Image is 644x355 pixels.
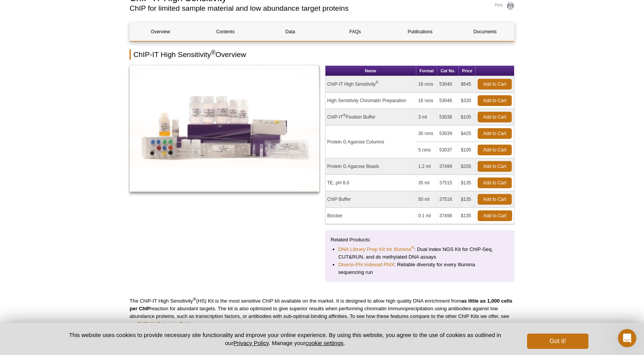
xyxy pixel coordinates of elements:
[437,208,459,224] td: 37498
[618,329,636,347] iframe: Intercom live chat
[130,23,191,41] a: Overview
[233,340,269,346] a: Privacy Policy
[478,79,512,90] a: Add to Cart
[411,245,414,250] sup: ®
[325,191,416,208] td: ChIP Buffer
[478,95,512,106] a: Add to Cart
[478,194,512,205] a: Add to Cart
[437,66,459,76] th: Cat No.
[130,65,319,192] img: ChIP-IT High Sensitivity Kit
[416,175,437,191] td: 35 ml
[437,175,459,191] td: 37515
[325,76,416,93] td: ChIP-IT High Sensitivity
[325,66,416,76] th: Name
[459,66,476,76] th: Price
[338,246,501,261] li: : Dual Index NGS Kit for ChIP-Seq, CUT&RUN, and ds methylated DNA assays
[56,331,514,347] p: This website uses cookies to provide necessary site functionality and improve your online experie...
[416,142,437,158] td: 5 rxns
[437,125,459,142] td: 53039
[478,161,512,172] a: Add to Cart
[459,93,476,109] td: $320
[459,208,476,224] td: $135
[130,5,478,12] h2: ChIP for limited sample material and low abundance target proteins
[459,76,476,93] td: $645
[325,125,416,158] td: Protein G Agarose Columns
[325,23,386,41] a: FAQs
[338,246,414,253] a: DNA Library Prep Kit for Illumina®
[437,158,459,175] td: 37499
[325,175,416,191] td: TE, pH 8.0
[416,191,437,208] td: 50 ml
[195,23,256,41] a: Contents
[459,175,476,191] td: $135
[325,93,416,109] td: High Sensitivity Chromatin Preparation
[455,23,516,41] a: Documents
[376,80,378,85] sup: ®
[325,158,416,175] td: Protein G Agarose Beads
[211,49,215,55] sup: ®
[338,261,394,269] a: Diversi-Phi Indexed PhiX
[416,208,437,224] td: 0.1 ml
[437,142,459,158] td: 53037
[459,142,476,158] td: $105
[389,23,450,41] a: Publications
[416,109,437,125] td: 3 ml
[193,297,196,301] sup: ®
[478,128,512,139] a: Add to Cart
[130,297,514,328] p: The ChIP-IT High Sensitivity (HS) Kit is the most sensitive ChIP kit available on the market. It ...
[478,177,512,188] a: Add to Cart
[416,158,437,175] td: 1.2 ml
[338,261,501,276] li: : Reliable diversity for every Illumina sequencing run
[343,113,346,117] sup: ®
[416,93,437,109] td: 16 rxns
[486,2,514,10] a: Print
[459,109,476,125] td: $105
[437,109,459,125] td: 53038
[325,109,416,125] td: ChIP-IT Fixation Buffer
[137,321,192,327] a: ChIP Kit Selection Guide
[459,158,476,175] td: $205
[306,340,343,346] button: cookie settings
[416,66,437,76] th: Format
[416,125,437,142] td: 30 rxns
[416,76,437,93] td: 16 rxns
[437,191,459,208] td: 37516
[437,76,459,93] td: 53040
[527,334,588,349] button: Got it!
[325,208,416,224] td: Blocker
[459,191,476,208] td: $135
[478,112,512,122] a: Add to Cart
[478,210,512,221] a: Add to Cart
[478,145,512,155] a: Add to Cart
[260,23,321,41] a: Data
[437,93,459,109] td: 53046
[459,125,476,142] td: $425
[130,49,514,60] h2: ChIP-IT High Sensitivity Overview
[331,236,509,244] p: Related Products:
